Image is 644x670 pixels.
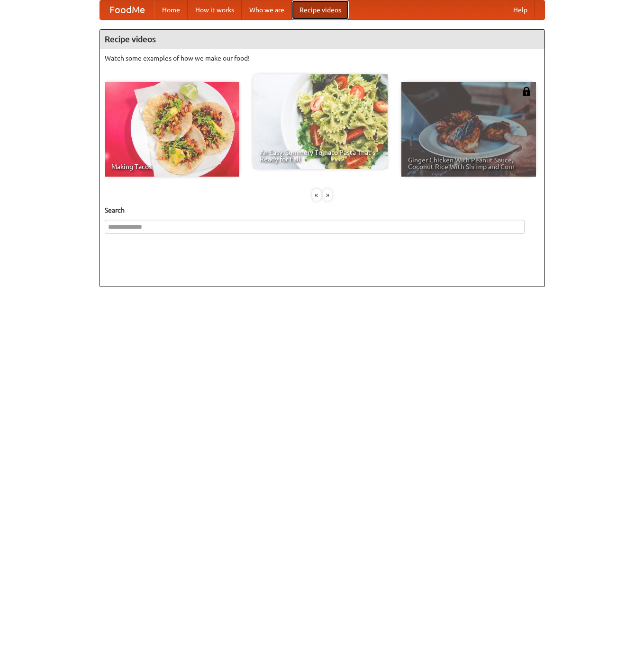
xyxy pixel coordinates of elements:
a: Help [506,0,535,19]
a: Home [154,0,188,19]
h4: Recipe videos [100,30,544,49]
a: Recipe videos [292,0,349,19]
a: Making Tacos [105,82,239,177]
h5: Search [105,205,540,215]
a: An Easy, Summery Tomato Pasta That's Ready for Fall [253,74,388,169]
img: 483408.png [522,87,531,96]
p: Watch some examples of how we make our food! [105,54,540,63]
span: Making Tacos [111,163,233,170]
span: An Easy, Summery Tomato Pasta That's Ready for Fall [260,149,381,162]
div: » [323,189,332,201]
a: FoodMe [100,0,154,19]
div: « [312,189,321,201]
a: How it works [188,0,242,19]
a: Who we are [242,0,292,19]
